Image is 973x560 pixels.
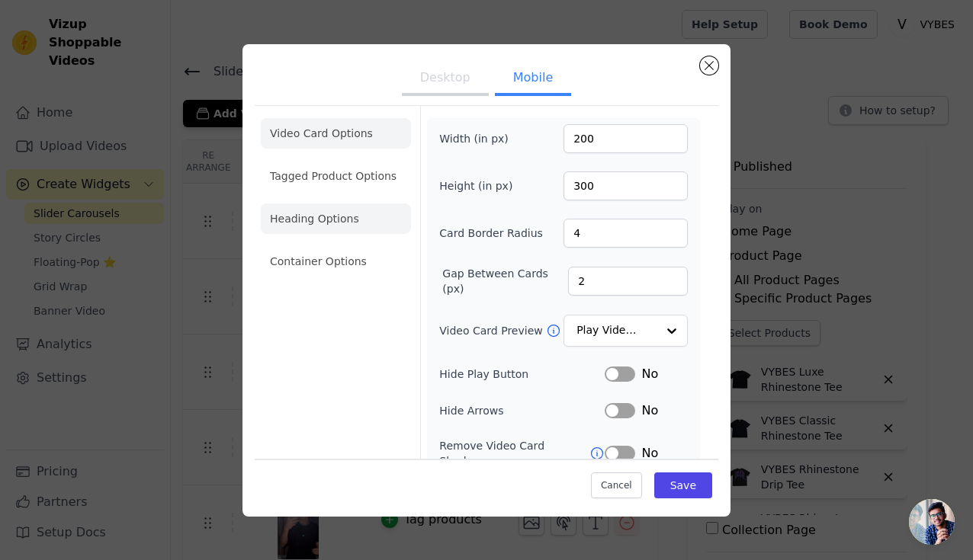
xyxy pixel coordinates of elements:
li: Container Options [261,246,411,277]
label: Height (in px) [439,178,522,194]
span: No [641,365,658,383]
li: Tagged Product Options [261,161,411,191]
label: Gap Between Cards (px) [442,266,568,296]
span: No [641,402,658,420]
button: Mobile [495,62,571,96]
button: Desktop [402,62,489,96]
label: Card Border Radius [439,226,543,241]
label: Remove Video Card Shadow [439,438,589,469]
div: Open chat [909,499,955,545]
button: Close modal [700,56,718,75]
label: Width (in px) [439,131,522,146]
span: No [641,444,658,462]
button: Cancel [591,472,642,498]
li: Heading Options [261,203,411,234]
button: Save [654,472,712,498]
label: Hide Play Button [439,366,605,382]
li: Video Card Options [261,118,411,149]
label: Hide Arrows [439,403,605,418]
label: Video Card Preview [439,323,545,338]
